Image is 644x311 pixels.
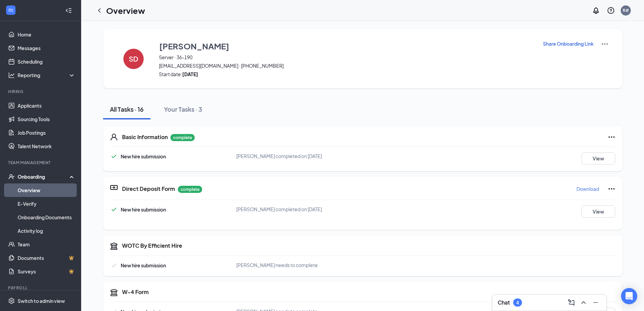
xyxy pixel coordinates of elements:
[18,210,75,224] a: Onboarding Documents
[110,105,144,113] div: All Tasks · 16
[18,99,75,112] a: Applicants
[8,285,74,291] div: Payroll
[159,62,534,69] span: [EMAIL_ADDRESS][DOMAIN_NAME] · [PHONE_NUMBER]
[576,185,599,192] p: Download
[110,288,118,296] svg: TaxGovernmentIcon
[236,262,318,268] span: [PERSON_NAME] needs to complete
[18,41,75,55] a: Messages
[623,7,629,13] div: R#
[8,173,15,180] svg: UserCheck
[178,186,202,193] p: complete
[18,251,75,265] a: DocumentsCrown
[590,297,601,308] button: Minimize
[110,261,118,269] svg: Checkmark
[18,197,75,210] a: E-Verify
[567,298,575,307] svg: ComposeMessage
[18,183,75,197] a: Overview
[621,288,637,304] div: Open Intercom Messenger
[95,6,103,15] svg: ChevronLeft
[18,55,75,68] a: Scheduling
[159,71,534,77] span: Start date:
[7,7,14,14] svg: WorkstreamLogo
[581,152,615,164] button: View
[236,153,322,159] span: [PERSON_NAME] completed on [DATE]
[18,297,65,304] div: Switch to admin view
[110,133,118,141] svg: User
[182,71,198,77] strong: [DATE]
[516,300,519,306] div: 4
[122,288,149,296] h5: W-4 Form
[110,242,118,250] svg: Government
[607,185,616,193] svg: Ellipses
[121,153,166,159] span: New hire submission
[110,183,118,192] svg: DirectDepositIcon
[122,185,175,193] h5: Direct Deposit Form
[117,40,150,77] button: SD
[164,105,202,113] div: Your Tasks · 3
[159,40,534,52] button: [PERSON_NAME]
[18,139,75,153] a: Talent Network
[581,205,615,218] button: View
[170,134,195,141] p: complete
[122,133,168,141] h5: Basic Information
[576,183,599,194] button: Download
[129,57,138,61] h4: SD
[543,40,594,47] button: Share Onboarding Link
[159,54,534,61] span: Server · 36-190
[543,40,594,47] p: Share Onboarding Link
[110,205,118,214] svg: Checkmark
[110,152,118,160] svg: Checkmark
[122,242,182,249] h5: WOTC By Efficient Hire
[601,40,609,48] img: More Actions
[8,160,74,165] div: Team Management
[18,28,75,41] a: Home
[236,206,322,212] span: [PERSON_NAME] completed on [DATE]
[8,297,15,304] svg: Settings
[18,112,75,126] a: Sourcing Tools
[607,133,616,141] svg: Ellipses
[8,89,74,94] div: Hiring
[18,173,70,180] div: Onboarding
[498,299,510,306] h3: Chat
[159,40,229,52] h3: [PERSON_NAME]
[121,206,166,213] span: New hire submission
[607,6,615,15] svg: QuestionInfo
[592,298,600,307] svg: Minimize
[18,265,75,278] a: SurveysCrown
[65,7,72,14] svg: Collapse
[592,6,600,15] svg: Notifications
[18,126,75,139] a: Job Postings
[579,298,588,307] svg: ChevronUp
[106,5,145,16] h1: Overview
[18,72,76,79] div: Reporting
[121,262,166,268] span: New hire submission
[578,297,589,308] button: ChevronUp
[566,297,577,308] button: ComposeMessage
[18,238,75,251] a: Team
[8,72,15,79] svg: Analysis
[18,224,75,238] a: Activity log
